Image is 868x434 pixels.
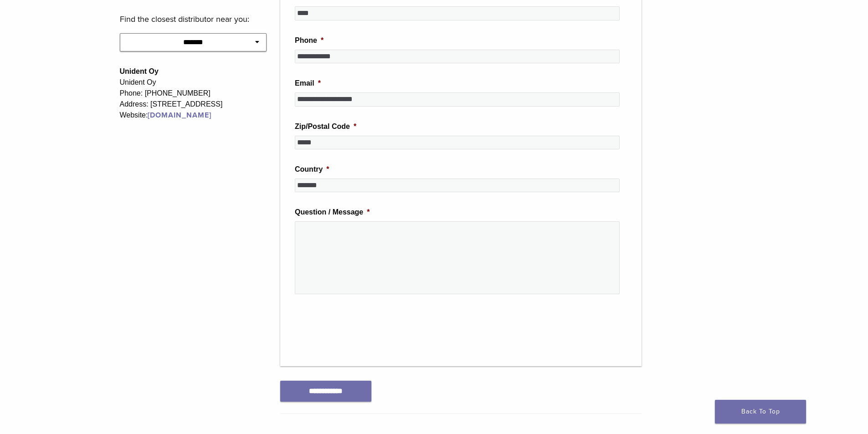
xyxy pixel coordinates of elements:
label: Question / Message [295,208,370,217]
div: Website: [120,110,267,121]
label: Email [295,79,321,88]
label: Phone [295,36,324,46]
iframe: reCAPTCHA [295,309,433,344]
div: Address: [STREET_ADDRESS] [120,99,267,110]
p: Find the closest distributor near you: [120,12,267,26]
div: Phone: [PHONE_NUMBER] [120,88,267,99]
label: Zip/Postal Code [295,122,356,132]
strong: Unident Oy [120,67,159,75]
a: Back To Top [715,400,806,424]
label: Country [295,165,329,174]
div: Unident Oy [120,77,267,88]
a: [DOMAIN_NAME] [148,111,211,120]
